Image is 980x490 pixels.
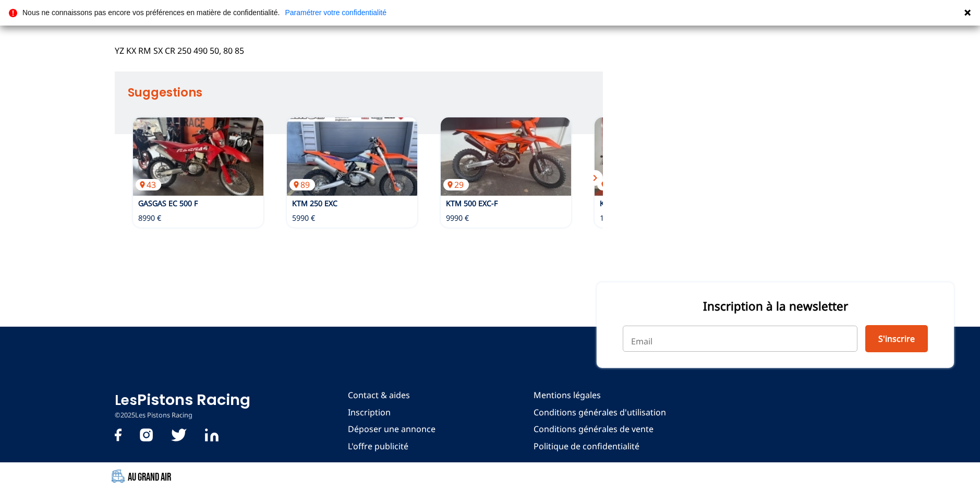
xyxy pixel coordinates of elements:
button: S'inscrire [865,325,928,352]
span: chevron_right [589,172,601,184]
p: 89 [289,179,315,190]
a: KTM 300 EXC TPi [600,198,658,208]
img: KTM 300 EXC TPi [595,117,725,196]
a: Au Grand Air [115,468,866,485]
p: 5990 € [292,213,315,223]
a: Contact & aides [348,389,435,401]
a: Conditions générales de vente [534,423,666,435]
a: KTM 500 EXC-F [446,198,498,208]
img: KTM 250 EXC [287,117,417,196]
p: 10999 € [600,213,627,223]
span: Les [115,391,137,410]
img: instagram [140,428,153,441]
a: L'offre publicité [348,440,435,452]
a: Mentions légales [534,389,666,401]
p: 9990 € [446,213,469,223]
a: Inscription [348,407,435,418]
a: GASGAS EC 500 F43 [133,117,263,196]
img: Au Grand Air [112,470,125,483]
a: Déposer une annonce [348,423,435,435]
button: chevron_right [587,170,603,186]
a: KTM 500 EXC-F29 [441,117,571,196]
p: 8990 € [138,213,161,223]
img: twitter [171,428,187,441]
input: Email [623,326,857,352]
p: © 2025 Les Pistons Racing [115,411,250,420]
img: GASGAS EC 500 F [133,117,263,196]
a: KTM 250 EXC [292,198,337,208]
a: Politique de confidentialité [534,440,666,452]
img: facebook [115,428,122,441]
a: KTM 250 EXC89 [287,117,417,196]
p: 43 [136,179,161,190]
a: GASGAS EC 500 F [138,198,198,208]
h2: Suggestions [128,82,603,103]
a: Paramétrer votre confidentialité [285,9,386,16]
a: KTM 300 EXC TPi30 [595,117,725,196]
p: Inscription à la newsletter [623,298,928,314]
img: Linkedin [205,428,219,441]
a: LesPistons Racing [115,389,250,410]
p: 29 [443,179,469,190]
img: KTM 500 EXC-F [441,117,571,196]
a: Conditions générales d'utilisation [534,407,666,418]
p: Nous ne connaissons pas encore vos préférences en matière de confidentialité. [22,9,280,16]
